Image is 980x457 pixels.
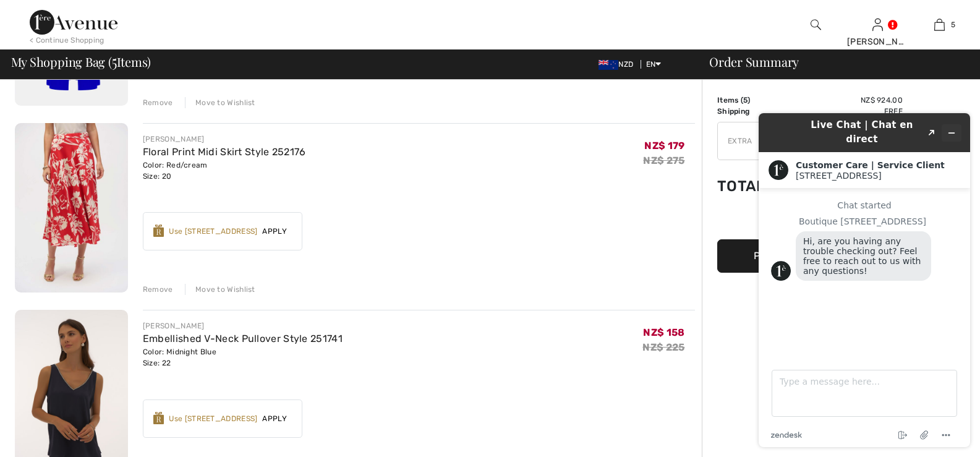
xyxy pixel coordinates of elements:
[257,226,292,237] span: Apply
[143,346,343,369] div: Color: Midnight Blue Size: 22
[643,327,684,338] span: NZ$ 158
[643,155,684,166] s: NZ$ 275
[644,140,684,152] span: NZ$ 179
[872,17,883,32] img: My Info
[811,17,821,32] img: search the website
[169,413,257,424] div: Use [STREET_ADDRESS]
[743,96,748,105] span: 5
[153,412,164,424] img: Reward-Logo.svg
[599,60,618,70] img: New Zealand Dollar
[143,320,343,331] div: [PERSON_NAME]
[27,9,53,20] span: Chat
[30,10,117,35] img: 1ère Avenue
[153,224,164,237] img: Reward-Logo.svg
[143,284,173,295] div: Remove
[847,35,908,48] div: [PERSON_NAME]
[169,226,257,237] div: Use [STREET_ADDRESS]
[257,413,292,424] span: Apply
[143,333,343,344] a: Embellished V-Neck Pullover Style 251741
[646,60,662,69] span: EN
[717,106,783,117] td: Shipping
[185,97,255,108] div: Move to Wishlist
[30,35,104,46] div: < Continue Shopping
[909,17,969,32] a: 5
[143,160,306,182] div: Color: Red/cream Size: 20
[11,56,151,68] span: My Shopping Bag ( Items)
[718,122,868,160] input: Promo code
[717,95,783,106] td: Items ( )
[599,60,638,69] span: NZD
[143,146,306,158] a: Floral Print Midi Skirt Style 252176
[112,53,117,69] span: 5
[717,207,903,235] iframe: PayPal
[15,123,128,293] img: Floral Print Midi Skirt Style 252176
[749,103,980,457] iframe: Find more information here
[934,17,945,32] img: My Bag
[694,56,973,68] div: Order Summary
[143,134,306,145] div: [PERSON_NAME]
[717,165,783,207] td: Total
[642,341,684,353] s: NZ$ 225
[185,284,255,295] div: Move to Wishlist
[717,239,903,273] button: Proceed to Shipping
[951,19,955,30] span: 5
[143,97,173,108] div: Remove
[872,19,883,30] a: Sign In
[783,95,903,106] td: NZ$ 924.00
